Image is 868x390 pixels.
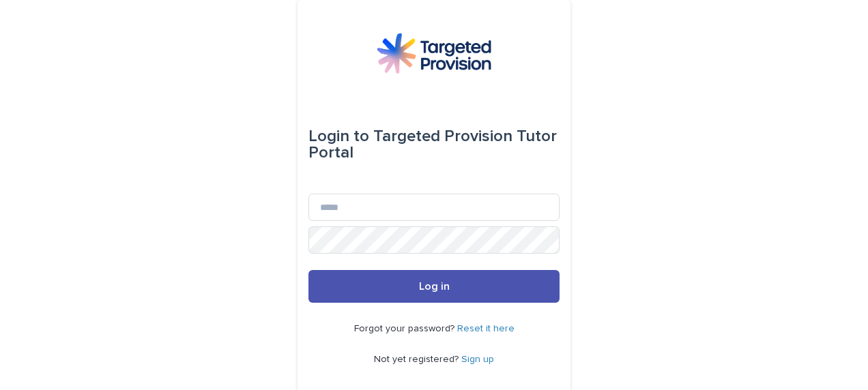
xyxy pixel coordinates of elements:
span: Log in [419,281,450,292]
span: Login to [308,128,369,145]
span: Forgot your password? [354,324,457,333]
button: Log in [308,270,560,303]
div: Targeted Provision Tutor Portal [308,117,560,172]
a: Reset it here [457,324,515,333]
span: Not yet registered? [374,355,461,364]
a: Sign up [461,355,494,364]
img: M5nRWzHhSzIhMunXDL62 [377,33,491,74]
